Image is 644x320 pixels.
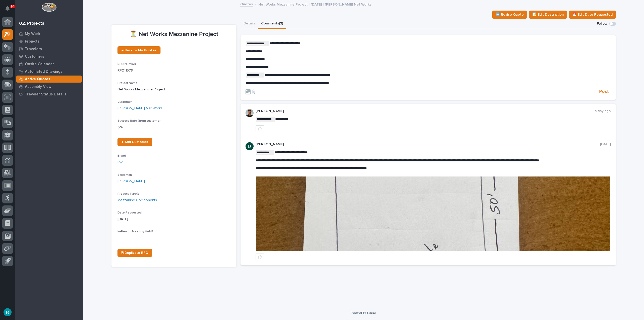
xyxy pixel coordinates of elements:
a: Traveler Status Details [15,90,83,98]
a: ← Back to My Quotes [117,46,160,54]
a: Projects [15,38,83,45]
p: [DATE] [600,142,611,147]
button: Post [597,89,611,95]
button: Notifications [2,3,13,14]
button: like this post [256,125,264,132]
p: Net Works Mezzanine Project | [DATE] | [PERSON_NAME] Net Works [258,1,371,7]
a: Mezzanine Components [117,198,157,203]
a: + Add Customer [117,138,152,146]
a: ⎘ Duplicate RFQ [117,249,152,257]
p: [PERSON_NAME] [256,109,595,113]
p: Net Works Mezzanine Project [117,87,230,92]
p: a day ago [595,109,611,113]
p: Travelers [25,47,42,51]
span: Salesman [117,173,132,176]
a: Onsite Calendar [15,60,83,68]
p: - [117,235,230,241]
span: 📅 Edit Date Requested [572,12,613,18]
span: Product Type(s) [117,192,140,195]
span: In-Person Meeting Held? [117,230,153,233]
p: [DATE] [117,217,230,222]
span: RFQ Number [117,63,136,66]
button: Comments (2) [258,19,286,29]
button: Details [240,19,258,29]
img: Workspace Logo [42,3,56,12]
a: Automated Drawings [15,68,83,75]
a: Travelers [15,45,83,53]
div: Notifications64 [6,6,13,14]
img: ACg8ocJgdhFn4UJomsYM_ouCmoNuTXbjHW0N3LU2ED0DpQ4pt1V6hA=s96-c [246,142,254,150]
p: ⏳ Net Works Mezzanine Project [117,31,230,38]
a: Quotes [240,1,253,7]
span: Project Name [117,82,138,85]
div: 02. Projects [19,21,44,26]
span: Brand [117,154,126,157]
span: Date Requested [117,211,142,214]
span: Success Rate (from customer) [117,119,162,122]
p: Assembly View [25,85,51,89]
p: 0 % [117,125,230,130]
span: Post [599,89,609,95]
a: [PERSON_NAME] Net Works [117,106,163,111]
button: 🆕 Revise Quote [492,11,527,19]
span: 📝 Edit Description [532,12,564,18]
p: Projects [25,39,39,44]
a: PWI [117,160,123,165]
a: Assembly View [15,83,83,90]
button: users-avatar [2,307,13,317]
a: Active Quotes [15,75,83,83]
p: Onsite Calendar [25,62,54,66]
a: [PERSON_NAME] [117,179,145,184]
p: Customers [25,54,44,59]
span: Customer [117,100,132,103]
span: ⎘ Duplicate RFQ [122,251,148,255]
a: My Work [15,30,83,38]
p: My Work [25,32,40,36]
button: like this post [256,254,264,260]
span: + Add Customer [122,140,148,144]
button: 📅 Edit Date Requested [569,11,616,19]
p: 64 [11,5,14,8]
p: [PERSON_NAME] [256,142,600,147]
p: Automated Drawings [25,69,62,74]
p: RFQ11579 [117,68,230,73]
p: Active Quotes [25,77,50,82]
p: Traveler Status Details [25,92,66,97]
span: 🆕 Revise Quote [496,12,524,18]
span: ← Back to My Quotes [122,49,156,52]
p: Follow [597,22,607,26]
button: 📝 Edit Description [529,11,567,19]
img: AOh14Gjx62Rlbesu-yIIyH4c_jqdfkUZL5_Os84z4H1p=s96-c [246,109,254,117]
a: Powered By Stacker [351,311,376,314]
a: Customers [15,53,83,60]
